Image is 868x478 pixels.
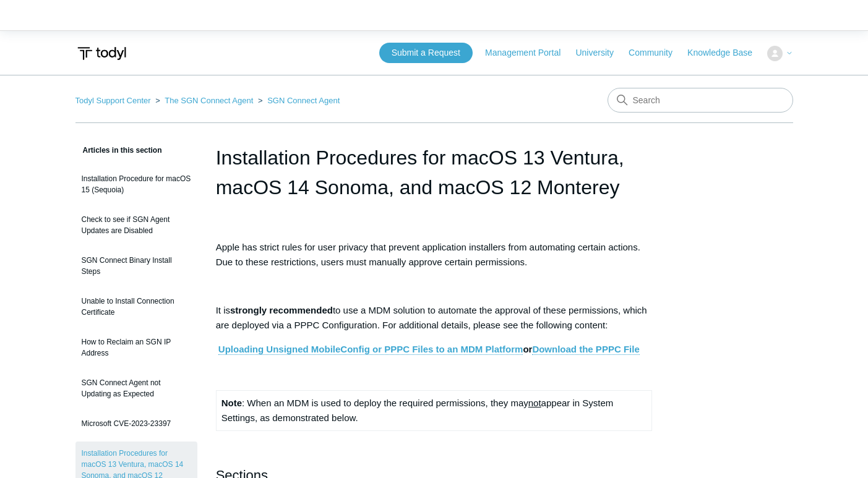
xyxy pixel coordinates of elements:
[75,167,197,202] a: Installation Procedure for macOS 15 (Sequoia)
[256,96,340,105] li: SGN Connect Agent
[216,391,652,431] td: : When an MDM is used to deploy the required permissions, they may appear in System Settings, as ...
[75,412,197,435] a: Microsoft CVE-2023-23397
[216,143,653,202] h1: Installation Procedures for macOS 13 Ventura, macOS 14 Sonoma, and macOS 12 Monterey
[75,289,197,324] a: Unable to Install Connection Certificate
[218,344,640,355] strong: or
[230,305,333,315] strong: strongly recommended
[221,398,242,408] strong: Note
[267,96,340,105] a: SGN Connect Agent
[532,344,639,355] a: Download the PPPC File
[165,96,253,105] a: The SGN Connect Agent
[528,398,541,408] span: not
[629,46,685,59] a: Community
[608,88,793,113] input: Search
[379,43,473,63] a: Submit a Request
[75,208,197,242] a: Check to see if SGN Agent Updates are Disabled
[75,96,151,105] a: Todyl Support Center
[216,303,653,333] p: It is to use a MDM solution to automate the approval of these permissions, which are deployed via...
[218,344,523,355] a: Uploading Unsigned MobileConfig or PPPC Files to an MDM Platform
[485,46,573,59] a: Management Portal
[687,46,765,59] a: Knowledge Base
[216,240,653,270] p: Apple has strict rules for user privacy that prevent application installers from automating certa...
[575,46,625,59] a: University
[75,371,197,406] a: SGN Connect Agent not Updating as Expected
[75,42,128,65] img: Todyl Support Center Help Center home page
[75,330,197,365] a: How to Reclaim an SGN IP Address
[75,146,162,155] span: Articles in this section
[75,96,153,105] li: Todyl Support Center
[75,249,197,283] a: SGN Connect Binary Install Steps
[153,96,256,105] li: The SGN Connect Agent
